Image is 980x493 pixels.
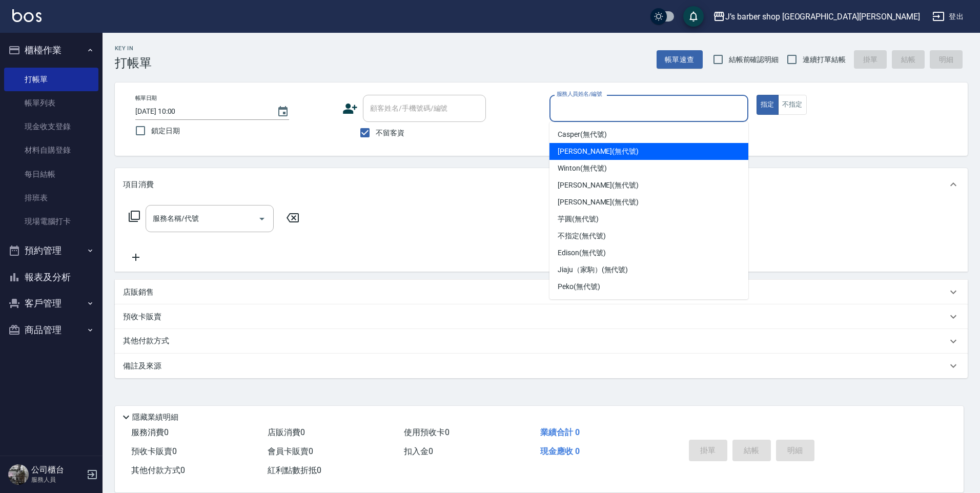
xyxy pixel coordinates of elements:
input: YYYY/MM/DD hh:mm [135,103,267,120]
a: 材料自購登錄 [4,138,98,162]
span: 芋圓 (無代號) [558,214,599,224]
span: 服務消費 0 [131,427,169,437]
span: [PERSON_NAME] (無代號) [558,146,639,157]
span: 紅利點數折抵 0 [268,465,321,475]
button: 客戶管理 [4,290,98,317]
button: 預約管理 [4,237,98,264]
span: 結帳前確認明細 [729,54,779,65]
h5: 公司櫃台 [31,465,84,475]
span: 鎖定日期 [151,126,180,136]
button: Choose date, selected date is 2025-08-19 [271,99,295,124]
span: 不留客資 [376,128,404,138]
p: 隱藏業績明細 [132,412,178,423]
a: 現金收支登錄 [4,115,98,138]
button: 櫃檯作業 [4,37,98,64]
div: 其他付款方式 [115,329,968,354]
span: 不指定 (無代號) [558,231,606,241]
button: save [683,6,704,27]
button: 登出 [928,7,968,26]
span: [PERSON_NAME] (無代號) [558,180,639,191]
span: 現金應收 0 [540,446,580,456]
span: Casper (無代號) [558,129,606,140]
span: Edison (無代號) [558,248,605,258]
button: 帳單速查 [657,50,703,69]
div: 預收卡販賣 [115,304,968,329]
button: 報表及分析 [4,264,98,291]
span: 扣入金 0 [404,446,433,456]
a: 打帳單 [4,68,98,91]
div: 店販銷售 [115,280,968,304]
h3: 打帳單 [115,56,152,70]
span: 連續打單結帳 [803,54,846,65]
button: Open [254,211,270,227]
p: 預收卡販賣 [123,312,161,322]
span: Winton (無代號) [558,163,606,174]
label: 服務人員姓名/編號 [557,90,602,98]
button: 商品管理 [4,317,98,343]
button: J’s barber shop [GEOGRAPHIC_DATA][PERSON_NAME] [709,6,924,27]
p: 備註及來源 [123,361,161,372]
button: 指定 [757,95,779,115]
span: 使用預收卡 0 [404,427,450,437]
p: 其他付款方式 [123,336,174,347]
img: Person [8,464,29,485]
p: 店販銷售 [123,287,154,298]
a: 帳單列表 [4,91,98,115]
div: J’s barber shop [GEOGRAPHIC_DATA][PERSON_NAME] [725,10,920,23]
span: 預收卡販賣 0 [131,446,177,456]
h2: Key In [115,45,152,52]
span: 會員卡販賣 0 [268,446,313,456]
span: 店販消費 0 [268,427,305,437]
span: Peko (無代號) [558,281,600,292]
span: Jiaju（家駒） (無代號) [558,264,628,275]
p: 服務人員 [31,475,84,484]
label: 帳單日期 [135,94,157,102]
img: Logo [12,9,42,22]
p: 項目消費 [123,179,154,190]
a: 現場電腦打卡 [4,210,98,233]
a: 每日結帳 [4,162,98,186]
div: 備註及來源 [115,354,968,378]
a: 排班表 [4,186,98,210]
span: 業績合計 0 [540,427,580,437]
span: [PERSON_NAME] (無代號) [558,197,639,208]
span: 其他付款方式 0 [131,465,185,475]
button: 不指定 [778,95,807,115]
div: 項目消費 [115,168,968,201]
